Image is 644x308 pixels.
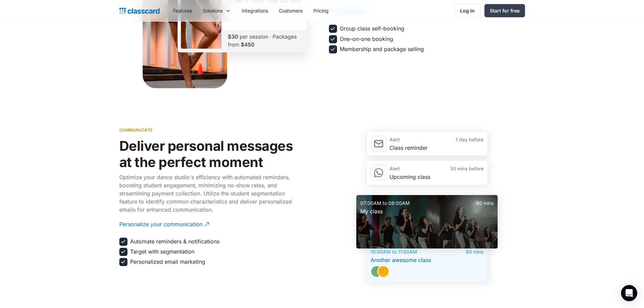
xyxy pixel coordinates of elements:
[340,35,393,43] div: One-on-one booking
[130,248,194,255] div: Target with segmentation
[484,4,525,17] a: Start for free
[236,3,273,18] a: Integrations
[308,3,334,18] a: Pricing
[119,215,202,228] div: Personalize your communication
[371,248,427,256] div: 10:00AM to 11:00AM
[389,136,436,144] div: Alert
[371,256,483,264] div: Another awesome class
[119,6,160,16] a: home
[360,207,494,215] div: My class
[389,173,483,181] div: Upcoming class
[427,248,483,256] div: 60 mins
[436,165,483,173] div: 30 mins before
[490,7,520,14] div: Start for free
[389,165,436,173] div: Alert
[130,258,205,265] div: Personalized email marketing
[119,138,295,170] h2: Deliver personal messages at the perfect moment
[273,3,308,18] a: Customers
[436,136,483,144] div: 1 day before
[340,25,404,32] div: Group class self-booking
[427,199,494,207] div: 60 mins
[460,7,475,14] div: Log in
[360,199,427,207] div: 07:00AM to 08:00AM
[168,3,197,18] a: Features
[340,45,424,53] div: Membership and package selling
[621,285,637,301] div: Open Intercom Messenger
[197,3,236,18] div: Solutions
[119,173,295,214] p: Optimize your dance studio's efficiency with automated reminders, boosting student engagement, mi...
[203,7,223,14] div: Solutions
[130,238,219,245] div: Automate reminders & notifications
[119,127,153,133] p: communicate
[119,215,295,234] a: Personalize your communication
[454,4,480,18] a: Log in
[389,144,483,152] div: Class reminder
